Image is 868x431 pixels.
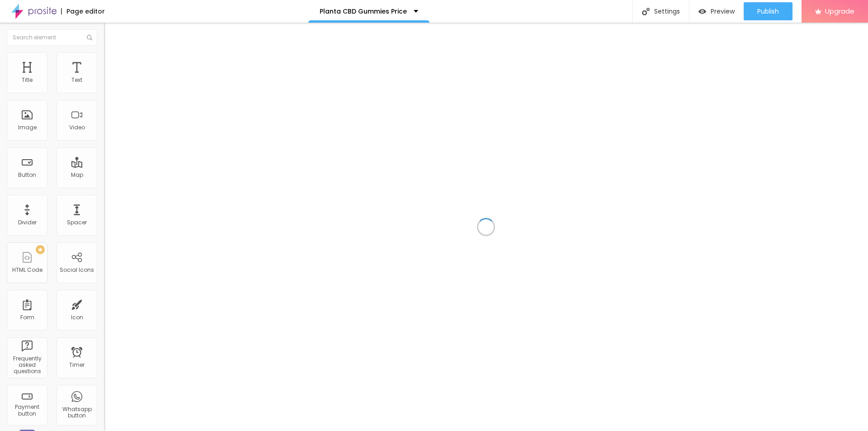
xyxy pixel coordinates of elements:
[825,7,854,15] span: Upgrade
[12,267,42,273] div: HTML Code
[757,8,779,15] span: Publish
[59,406,94,419] div: Whatsapp button
[71,314,83,321] div: Icon
[642,8,650,15] img: Icone
[22,77,33,83] div: Title
[698,8,706,15] img: view-1.svg
[18,219,37,226] div: Divider
[71,77,82,83] div: Text
[61,8,105,14] div: Page editor
[69,362,85,368] div: Timer
[60,267,94,273] div: Social Icons
[67,219,87,226] div: Spacer
[87,35,92,40] img: Icone
[9,404,45,417] div: Payment button
[18,124,37,131] div: Image
[7,29,97,46] input: Search element
[320,8,407,14] p: Planta CBD Gummies Price
[711,8,735,15] span: Preview
[689,2,744,20] button: Preview
[71,172,83,178] div: Map
[69,124,85,131] div: Video
[9,355,45,375] div: Frequently asked questions
[18,172,36,178] div: Button
[744,2,793,20] button: Publish
[20,314,34,321] div: Form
